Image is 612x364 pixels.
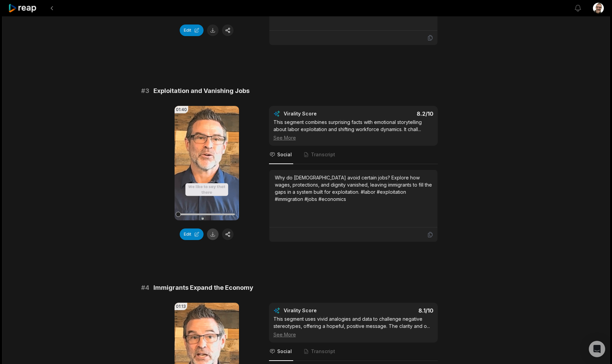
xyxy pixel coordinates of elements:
[273,331,433,338] div: See More
[273,315,433,338] div: This segment uses vivid analogies and data to challenge negative stereotypes, offering a hopeful,...
[269,146,438,164] nav: Tabs
[180,25,204,36] button: Edit
[277,151,292,158] span: Social
[153,283,253,292] span: Immigrants Expand the Economy
[141,283,149,292] span: # 4
[284,307,357,314] div: Virality Score
[141,86,149,96] span: # 3
[153,86,250,96] span: Exploitation and Vanishing Jobs
[284,110,357,117] div: Virality Score
[180,228,204,240] button: Edit
[360,307,433,314] div: 8.1 /10
[360,110,433,117] div: 8.2 /10
[175,106,239,220] video: Your browser does not support mp4 format.
[273,134,433,141] div: See More
[311,348,335,355] span: Transcript
[273,118,433,141] div: This segment combines surprising facts with emotional storytelling about labor exploitation and s...
[277,348,292,355] span: Social
[269,343,438,361] nav: Tabs
[589,341,605,357] div: Open Intercom Messenger
[311,151,335,158] span: Transcript
[275,174,432,203] div: Why do [DEMOGRAPHIC_DATA] avoid certain jobs? Explore how wages, protections, and dignity vanishe...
